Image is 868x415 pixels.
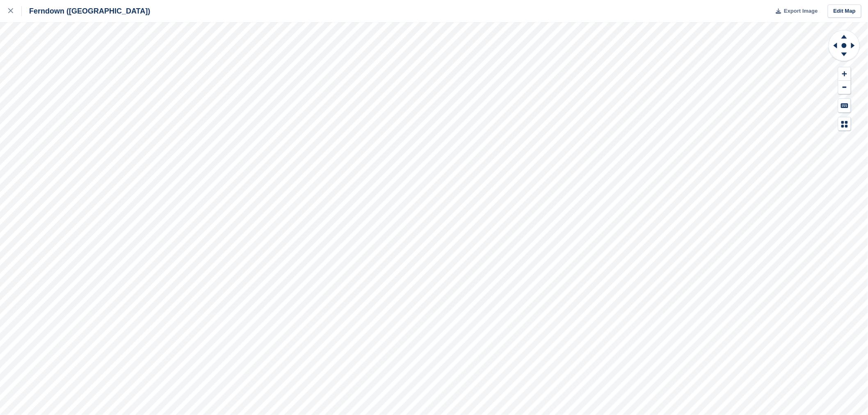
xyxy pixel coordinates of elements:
a: Edit Map [828,5,861,18]
button: Zoom In [838,67,851,81]
button: Map Legend [838,117,851,131]
button: Keyboard Shortcuts [838,99,851,112]
button: Export Image [771,5,818,18]
span: Export Image [784,7,818,15]
button: Zoom Out [838,81,851,94]
div: Ferndown ([GEOGRAPHIC_DATA]) [22,6,150,16]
